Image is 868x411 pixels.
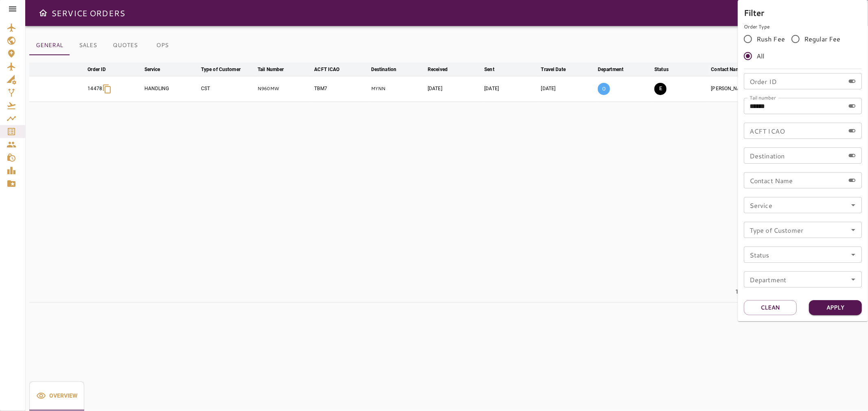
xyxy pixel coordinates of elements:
label: Tail number [750,94,776,101]
button: Open [848,199,859,211]
button: Clean [744,300,797,315]
button: Apply [809,300,862,315]
h6: Filter [744,6,862,19]
span: Regular Fee [804,34,841,44]
button: Open [848,224,859,236]
button: Open [848,274,859,285]
span: All [756,51,764,61]
span: Rush Fee [756,34,785,44]
button: Open [848,249,859,260]
div: rushFeeOrder [744,30,862,65]
p: Order Type [744,23,862,30]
